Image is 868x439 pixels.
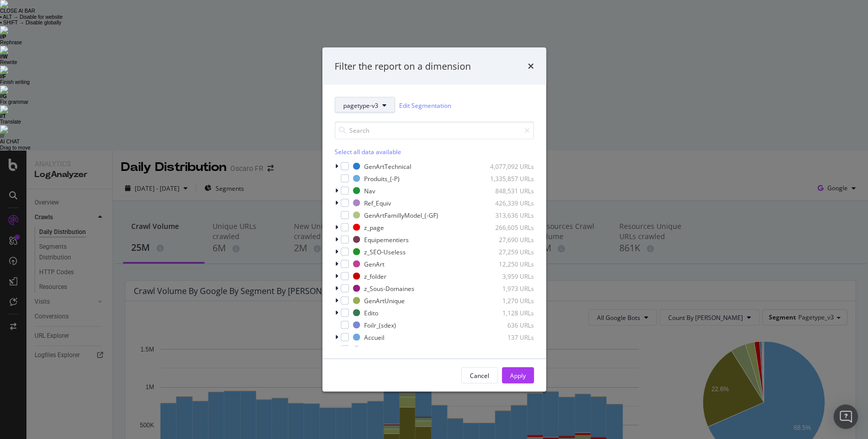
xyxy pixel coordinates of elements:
[364,333,384,341] div: Accueil
[364,198,391,207] div: Ref_Equiv
[484,259,534,268] div: 12,250 URLs
[484,272,534,280] div: 3,959 URLs
[484,296,534,305] div: 1,270 URLs
[484,345,534,354] div: 50 URLs
[484,174,534,183] div: 1,335,857 URLs
[484,333,534,341] div: 137 URLs
[484,223,534,231] div: 266,605 URLs
[364,235,409,244] div: Equipementiers
[364,296,405,305] div: GenArtUnique
[364,345,392,354] div: Anime-Co
[364,272,386,280] div: z_folder
[833,404,858,429] div: Open Intercom Messenger
[364,223,384,231] div: z_page
[484,284,534,292] div: 1,973 URLs
[484,235,534,244] div: 27,690 URLs
[484,211,534,219] div: 313,636 URLs
[461,367,498,384] button: Cancel
[364,174,400,183] div: Produits_(-P)
[335,148,534,156] div: Select all data available
[322,47,546,392] div: modal
[484,320,534,329] div: 636 URLs
[484,198,534,207] div: 426,339 URLs
[484,186,534,195] div: 848,531 URLs
[364,320,396,329] div: Foilr_(sdex)
[484,308,534,317] div: 1,128 URLs
[484,162,534,170] div: 4,077,092 URLs
[364,162,411,170] div: GenArtTechnical
[364,247,406,256] div: z_SEO-Useless
[364,186,375,195] div: Nav
[364,259,384,268] div: GenArt
[484,247,534,256] div: 27,259 URLs
[510,371,526,379] div: Apply
[364,211,438,219] div: GenArtFamillyModel_(-GF)
[364,284,414,292] div: z_Sous-Domaines
[502,367,534,384] button: Apply
[470,371,489,379] div: Cancel
[364,308,378,317] div: Edito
